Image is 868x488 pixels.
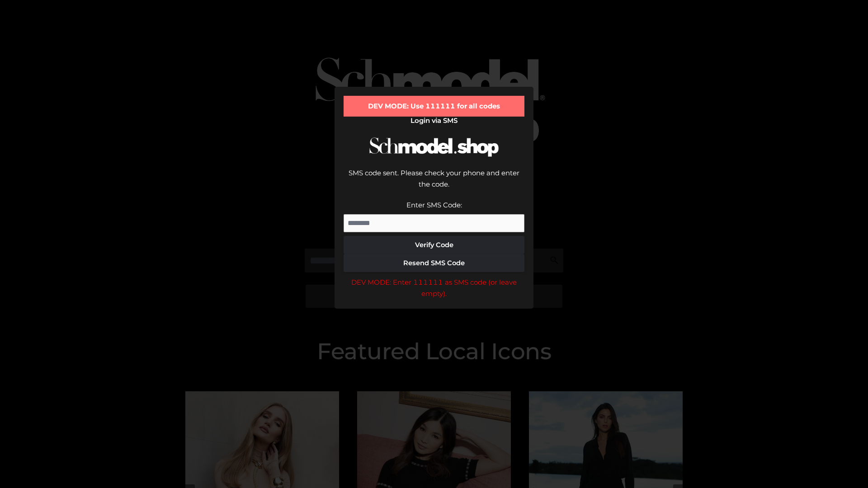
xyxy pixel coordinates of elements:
[344,254,524,272] button: Resend SMS Code
[344,277,524,300] div: DEV MODE: Enter 111111 as SMS code (or leave empty).
[344,236,524,254] button: Verify Code
[406,201,462,209] label: Enter SMS Code:
[344,167,524,199] div: SMS code sent. Please check your phone and enter the code.
[344,117,524,125] h2: Login via SMS
[344,96,524,117] div: DEV MODE: Use 111111 for all codes
[366,129,502,165] img: Schmodel Logo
